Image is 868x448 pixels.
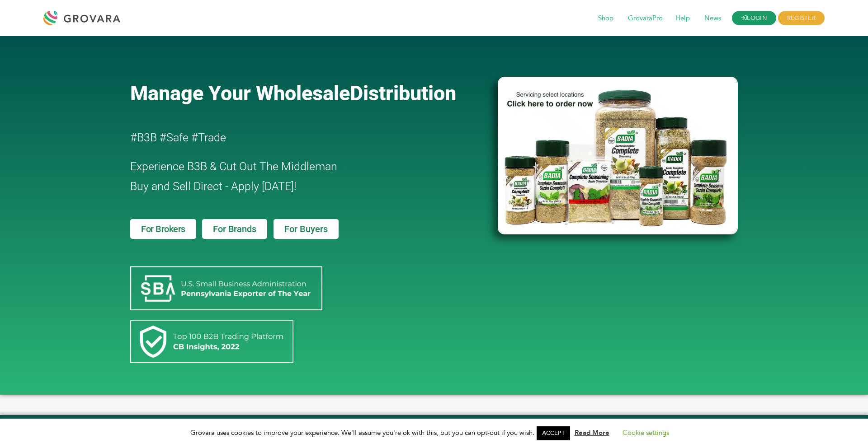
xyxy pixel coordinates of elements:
a: For Buyers [274,219,339,239]
span: For Brands [213,224,256,233]
a: LOGIN [732,11,776,25]
span: For Buyers [284,224,328,233]
h2: #B3B #Safe #Trade [130,128,446,148]
a: GrovaraPro [622,14,669,23]
span: Experience B3B & Cut Out The Middleman [130,160,337,173]
span: Distribution [350,81,456,105]
a: For Brands [202,219,267,239]
a: For Brokers [130,219,196,239]
span: Grovara uses cookies to improve your experience. We'll assume you're ok with this, but you can op... [190,428,678,437]
span: Help [669,10,696,27]
span: REGISTER [778,11,825,25]
a: Manage Your WholesaleDistribution [130,81,483,105]
span: GrovaraPro [622,10,669,27]
span: Manage Your Wholesale [130,81,350,105]
a: Cookie settings [623,428,669,437]
span: Shop [592,10,620,27]
span: Buy and Sell Direct - Apply [DATE]! [130,180,297,193]
span: News [698,10,727,27]
span: For Brokers [141,224,185,233]
a: Help [669,14,696,23]
a: Read More [575,428,609,437]
a: ACCEPT [537,426,570,440]
a: Shop [592,14,620,23]
a: News [698,14,727,23]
